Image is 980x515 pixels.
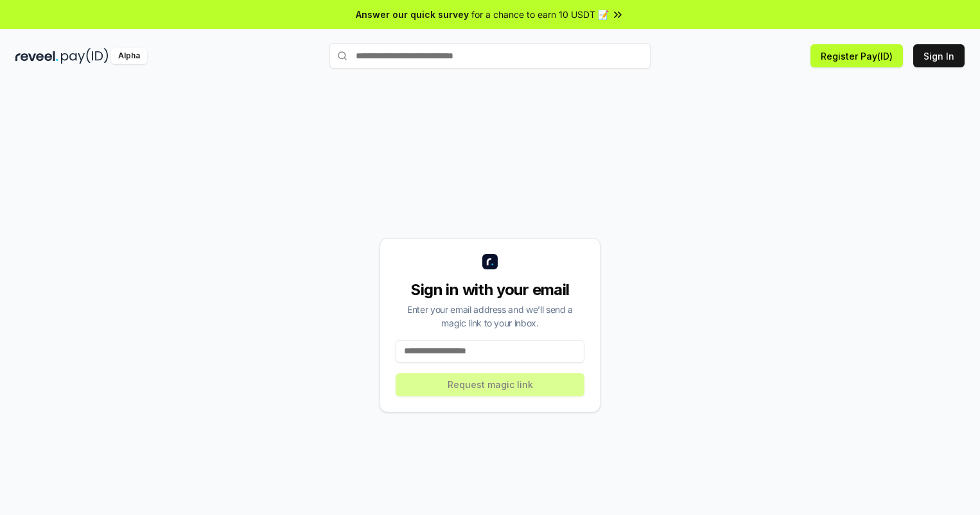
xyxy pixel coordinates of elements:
div: Sign in with your email [396,280,584,300]
span: Answer our quick survey [356,8,469,21]
span: for a chance to earn 10 USDT 📝 [471,8,609,21]
img: reveel_dark [15,48,58,64]
button: Sign In [913,44,965,67]
img: pay_id [61,48,109,64]
img: logo_small [482,254,498,269]
button: Register Pay(ID) [810,44,903,67]
div: Enter your email address and we’ll send a magic link to your inbox. [396,303,584,330]
div: Alpha [111,48,147,64]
